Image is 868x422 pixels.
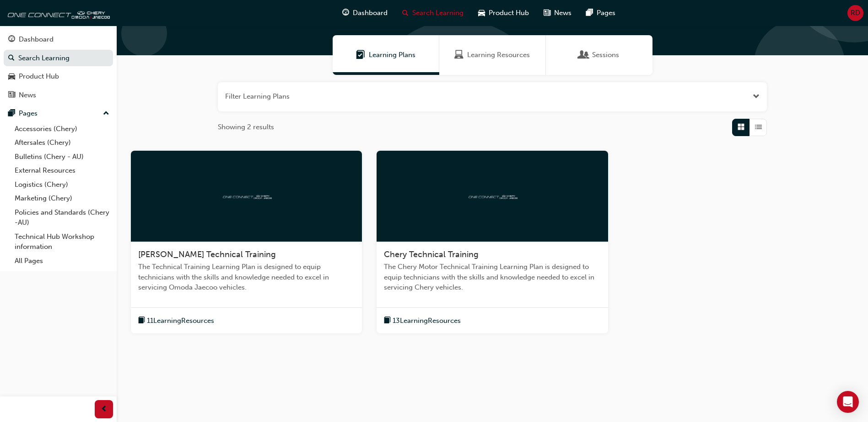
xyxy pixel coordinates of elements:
span: RD [851,8,860,18]
a: oneconnect[PERSON_NAME] Technical TrainingThe Technical Training Learning Plan is designed to equ... [131,151,362,334]
a: car-iconProduct Hub [471,4,536,22]
span: Sessions [579,50,588,60]
span: guage-icon [342,7,349,19]
span: Product Hub [489,8,529,18]
button: Open the filter [753,91,760,102]
span: news-icon [544,7,550,19]
span: News [554,8,571,18]
a: Technical Hub Workshop information [11,230,113,254]
a: News [4,87,113,104]
div: Open Intercom Messenger [837,391,859,413]
span: List [755,122,762,132]
span: Search Learning [412,8,464,18]
span: [PERSON_NAME] Technical Training [138,249,276,259]
a: Aftersales (Chery) [11,136,113,150]
span: 13 Learning Resources [393,316,461,326]
span: book-icon [138,315,145,327]
a: Marketing (Chery) [11,191,113,206]
button: book-icon11LearningResources [138,315,214,327]
span: prev-icon [101,404,108,415]
span: Learning Resources [467,50,530,60]
span: Showing 2 results [218,122,274,132]
span: Dashboard [353,8,388,18]
a: Bulletins (Chery - AU) [11,150,113,164]
span: up-icon [103,108,109,120]
span: The Chery Motor Technical Training Learning Plan is designed to equip technicians with the skills... [384,262,600,293]
a: Search Learning [4,50,113,67]
a: Policies and Standards (Chery -AU) [11,206,113,230]
span: Learning Plans [369,50,415,60]
span: car-icon [478,7,485,19]
span: Learning Resources [454,50,464,60]
span: news-icon [8,91,15,100]
a: search-iconSearch Learning [395,4,471,22]
span: pages-icon [8,110,15,118]
span: Chery Technical Training [384,249,479,259]
img: oneconnect [221,191,272,200]
button: DashboardSearch LearningProduct HubNews [4,29,113,105]
a: Product Hub [4,68,113,85]
span: car-icon [8,73,15,81]
span: Grid [738,122,744,132]
button: Pages [4,105,113,122]
a: SessionsSessions [546,35,652,75]
a: Learning PlansLearning Plans [333,35,439,75]
button: book-icon13LearningResources [384,315,461,327]
span: search-icon [402,7,409,19]
span: 11 Learning Resources [147,316,214,326]
a: Learning ResourcesLearning Resources [439,35,546,75]
a: guage-iconDashboard [335,4,395,22]
span: The Technical Training Learning Plan is designed to equip technicians with the skills and knowled... [138,262,355,293]
img: oneconnect [467,191,518,200]
a: Logistics (Chery) [11,178,113,192]
a: Dashboard [4,31,113,48]
span: pages-icon [586,7,593,19]
a: Accessories (Chery) [11,122,113,136]
a: External Resources [11,164,113,178]
span: guage-icon [8,36,15,44]
a: pages-iconPages [579,4,623,22]
div: Product Hub [19,71,59,82]
span: book-icon [384,315,391,327]
button: RD [847,5,863,21]
a: All Pages [11,254,113,268]
span: Sessions [592,50,619,60]
a: oneconnectChery Technical TrainingThe Chery Motor Technical Training Learning Plan is designed to... [377,151,608,334]
span: search-icon [8,54,15,63]
div: News [19,90,36,100]
span: Pages [597,8,615,18]
img: oneconnect [5,4,110,22]
a: news-iconNews [536,4,579,22]
span: Learning Plans [356,50,365,60]
div: Pages [19,108,38,119]
div: Dashboard [19,34,54,45]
